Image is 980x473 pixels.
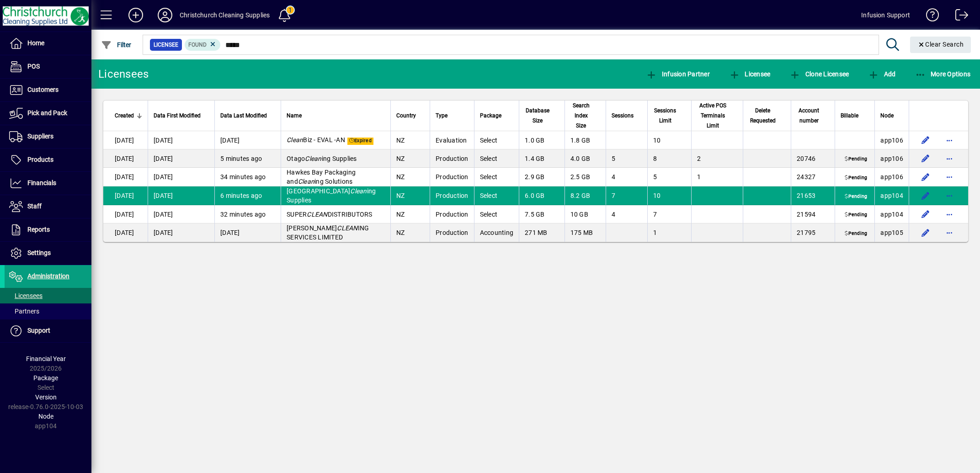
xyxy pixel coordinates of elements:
span: Partners [9,308,39,315]
a: Pick and Pack [5,102,91,125]
td: 21653 [791,186,835,205]
span: Created [115,111,134,121]
td: [DATE] [103,131,148,149]
td: 4 [606,168,647,186]
td: 5 minutes ago [214,149,281,168]
span: Database Size [525,106,550,126]
td: [DATE] [103,223,148,242]
td: 2 [691,149,742,168]
span: Active POS Terminals Limit [697,101,729,131]
td: Production [430,186,474,205]
span: Billable [841,111,858,121]
td: 10 [647,131,691,149]
td: 7 [606,186,647,205]
td: 4 [606,205,647,223]
td: 1 [647,223,691,242]
button: Filter [99,37,134,53]
td: 4.0 GB [565,149,606,168]
td: 21795 [791,223,835,242]
a: Reports [5,218,91,241]
div: Package [480,111,514,121]
a: Financials [5,172,91,195]
button: Licensee [727,66,773,82]
td: 2.9 GB [519,168,564,186]
span: POS [27,63,40,70]
span: Home [27,39,44,47]
span: Financials [27,179,56,186]
em: Clean [350,187,367,195]
span: Settings [27,249,51,256]
td: Production [430,168,474,186]
span: Data Last Modified [220,111,267,121]
span: app105.prod.infusionbusinesssoftware.com [880,229,903,236]
td: [DATE] [103,205,148,223]
button: Edit [918,151,933,166]
button: More Options [913,66,973,82]
td: [DATE] [148,186,214,205]
a: Licensees [5,288,91,303]
span: [GEOGRAPHIC_DATA] ing Supplies [287,187,376,204]
em: CLEAN [337,224,357,232]
td: [DATE] [148,223,214,242]
div: Delete Requested [749,106,785,126]
span: Name [287,111,302,121]
td: Evaluation [430,131,474,149]
em: Clean [298,178,314,185]
button: Edit [918,207,933,222]
span: Add [868,70,895,78]
a: Knowledge Base [919,2,939,32]
td: Production [430,223,474,242]
span: app106.prod.infusionbusinesssoftware.com [880,137,903,144]
td: NZ [390,223,430,242]
span: Support [27,327,50,334]
span: Customers [27,86,59,93]
div: Christchurch Cleaning Supplies [180,8,270,22]
span: Expired [347,138,373,145]
td: [DATE] [148,131,214,149]
td: 7.5 GB [519,205,564,223]
button: More options [942,207,957,222]
td: 10 [647,186,691,205]
td: 10 GB [565,205,606,223]
td: 1.8 GB [565,131,606,149]
span: Sessions [612,111,634,121]
button: Edit [918,133,933,148]
td: Select [474,168,519,186]
span: Otago ing Supplies [287,155,357,162]
td: 8 [647,149,691,168]
span: Products [27,156,53,163]
div: Database Size [525,106,559,126]
span: Hawkes Bay Packaging and ing Solutions [287,169,356,185]
button: More options [942,188,957,203]
span: Reports [27,226,50,233]
td: 175 MB [565,223,606,242]
span: Delete Requested [749,106,777,126]
span: Country [396,111,416,121]
div: Data Last Modified [220,111,275,121]
div: Country [396,111,424,121]
span: Pending [843,230,869,237]
div: Created [115,111,142,121]
span: Package [33,374,58,382]
a: Staff [5,195,91,218]
td: [DATE] [214,131,281,149]
td: [DATE] [148,149,214,168]
td: 1.4 GB [519,149,564,168]
span: Pending [843,174,869,181]
button: Clone Licensee [787,66,851,82]
td: 5 [606,149,647,168]
span: Version [35,393,57,401]
span: Administration [27,272,69,280]
td: 34 minutes ago [214,168,281,186]
span: SUPER DISTRIBUTORS [287,211,373,218]
td: 2.5 GB [565,168,606,186]
td: Production [430,205,474,223]
div: Search Index Size [570,101,600,131]
td: Select [474,186,519,205]
span: Filter [101,41,132,48]
span: Licensee [154,40,178,49]
td: Production [430,149,474,168]
a: Support [5,319,91,342]
span: app104.prod.infusionbusinesssoftware.com [880,211,903,218]
button: Profile [150,7,180,23]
